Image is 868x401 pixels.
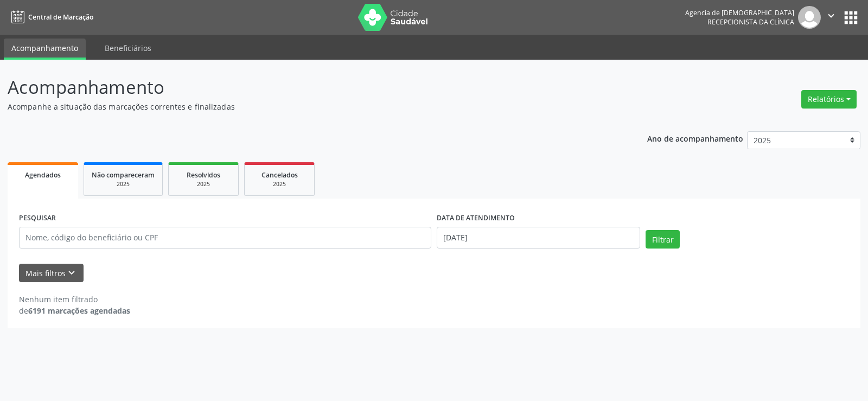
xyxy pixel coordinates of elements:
[437,227,640,249] input: Selecione um intervalo
[8,101,604,112] p: Acompanhe a situação das marcações correntes e finalizadas
[821,6,841,29] button: 
[28,12,93,22] span: Central de Marcação
[825,10,837,22] i: 
[187,170,220,180] span: Resolvidos
[66,267,78,279] i: keyboard_arrow_down
[25,170,61,180] span: Agendados
[646,230,680,249] button: Filtrar
[8,8,93,26] a: Central de Marcação
[97,39,159,58] a: Beneficiários
[19,294,130,305] div: Nenhum item filtrado
[19,264,84,283] button: Mais filtroskeyboard_arrow_down
[28,305,130,316] strong: 6191 marcações agendadas
[19,227,431,249] input: Nome, código do beneficiário ou CPF
[798,6,821,29] img: img
[8,74,604,101] p: Acompanhamento
[92,170,155,180] span: Não compareceram
[92,180,155,188] div: 2025
[19,305,130,316] div: de
[685,8,794,17] div: Agencia de [DEMOGRAPHIC_DATA]
[19,210,56,227] label: PESQUISAR
[437,210,515,227] label: DATA DE ATENDIMENTO
[707,17,794,27] span: Recepcionista da clínica
[176,180,231,188] div: 2025
[841,8,860,27] button: apps
[261,170,298,180] span: Cancelados
[801,90,857,109] button: Relatórios
[647,131,743,145] p: Ano de acompanhamento
[252,180,307,188] div: 2025
[4,39,86,60] a: Acompanhamento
